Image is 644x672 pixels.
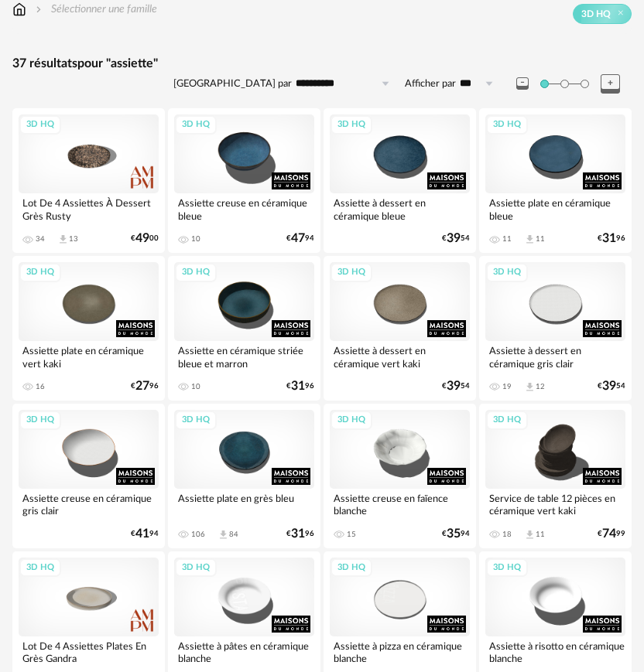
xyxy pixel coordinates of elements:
div: Assiette à dessert en céramique vert kaki [330,341,470,372]
div: Lot De 4 Assiettes À Dessert Grès Rusty [19,193,159,224]
div: 13 [69,234,78,244]
div: 3D HQ [331,558,372,578]
a: 3D HQ Assiette à dessert en céramique gris clair 19 Download icon 12 €3954 [479,256,632,401]
a: 3D HQ Assiette à dessert en céramique vert kaki €3954 [324,256,476,401]
span: 47 [291,234,305,244]
div: Sélectionner une famille [33,2,157,17]
div: Service de table 12 pièces en céramique vert kaki [485,489,625,520]
div: 11 [502,234,512,244]
div: Assiette à risotto en céramique blanche [485,636,625,667]
span: 27 [135,381,149,391]
div: 15 [347,530,356,539]
span: 3D HQ [581,8,611,20]
div: 3D HQ [331,115,372,135]
div: Assiette plate en céramique bleue [485,193,625,224]
span: Download icon [57,234,69,245]
div: € 00 [131,234,159,244]
span: 35 [447,529,461,539]
div: € 94 [442,529,470,539]
span: Download icon [524,381,536,393]
a: 3D HQ Lot De 4 Assiettes À Dessert Grès Rusty 34 Download icon 13 €4900 [12,108,165,253]
div: € 54 [598,381,625,391]
div: 18 [502,530,512,539]
div: 3D HQ [175,411,217,430]
a: 3D HQ Assiette à dessert en céramique bleue €3954 [324,108,476,253]
div: Assiette plate en céramique vert kaki [19,341,159,372]
a: 3D HQ Assiette plate en grès bleu 106 Download icon 84 €3196 [168,404,320,548]
span: 49 [135,234,149,244]
div: 37 résultats [12,56,632,72]
div: Assiette à pizza en céramique blanche [330,636,470,667]
label: Afficher par [405,77,456,90]
div: Assiette creuse en céramique gris clair [19,489,159,520]
div: € 96 [598,234,625,244]
div: 3D HQ [486,558,528,578]
span: 39 [602,381,616,391]
img: svg+xml;base64,PHN2ZyB3aWR0aD0iMTYiIGhlaWdodD0iMTciIHZpZXdCb3g9IjAgMCAxNiAxNyIgZmlsbD0ibm9uZSIgeG... [12,2,26,17]
div: € 96 [286,529,314,539]
a: 3D HQ Assiette creuse en céramique gris clair €4194 [12,404,165,548]
div: 3D HQ [19,411,61,430]
div: Assiette creuse en faïence blanche [330,489,470,520]
img: svg+xml;base64,PHN2ZyB3aWR0aD0iMTYiIGhlaWdodD0iMTYiIHZpZXdCb3g9IjAgMCAxNiAxNiIgZmlsbD0ibm9uZSIgeG... [33,2,45,17]
div: € 96 [286,381,314,391]
div: 3D HQ [19,263,61,282]
div: 11 [536,234,545,244]
div: 84 [229,530,238,539]
div: 34 [36,234,45,244]
div: 106 [191,530,205,539]
div: 3D HQ [175,558,217,578]
div: 3D HQ [175,263,217,282]
div: € 94 [286,234,314,244]
span: 41 [135,529,149,539]
div: Assiette creuse en céramique bleue [174,193,314,224]
span: Download icon [524,234,536,245]
div: € 99 [598,529,625,539]
div: 3D HQ [19,115,61,135]
div: 3D HQ [331,411,372,430]
span: 31 [602,234,616,244]
div: 10 [191,382,200,391]
a: 3D HQ Assiette en céramique striée bleue et marron 10 €3196 [168,256,320,401]
a: 3D HQ Assiette creuse en faïence blanche 15 €3594 [324,404,476,548]
span: 39 [447,381,461,391]
div: 3D HQ [331,263,372,282]
span: 31 [291,381,305,391]
div: 19 [502,382,512,391]
span: pour "assiette" [77,57,158,70]
label: [GEOGRAPHIC_DATA] par [173,77,292,90]
a: 3D HQ Assiette plate en céramique bleue 11 Download icon 11 €3196 [479,108,632,253]
div: Assiette en céramique striée bleue et marron [174,341,314,372]
div: 10 [191,234,200,244]
div: 3D HQ [486,263,528,282]
div: 3D HQ [175,115,217,135]
div: 12 [536,382,545,391]
span: 39 [447,234,461,244]
div: 3D HQ [486,411,528,430]
div: € 54 [442,381,470,391]
div: Assiette à dessert en céramique bleue [330,193,470,224]
div: 16 [36,382,45,391]
span: 31 [291,529,305,539]
div: € 54 [442,234,470,244]
div: 3D HQ [19,558,61,578]
span: Download icon [218,529,229,541]
a: 3D HQ Service de table 12 pièces en céramique vert kaki 18 Download icon 11 €7499 [479,404,632,548]
a: 3D HQ Assiette plate en céramique vert kaki 16 €2796 [12,256,165,401]
div: Assiette plate en grès bleu [174,489,314,520]
span: 74 [602,529,616,539]
div: Lot De 4 Assiettes Plates En Grès Gandra [19,636,159,667]
div: 11 [536,530,545,539]
div: 3D HQ [486,115,528,135]
div: Assiette à dessert en céramique gris clair [485,341,625,372]
span: Download icon [524,529,536,541]
a: 3D HQ Assiette creuse en céramique bleue 10 €4794 [168,108,320,253]
div: Assiette à pâtes en céramique blanche [174,636,314,667]
div: € 96 [131,381,159,391]
div: € 94 [131,529,159,539]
